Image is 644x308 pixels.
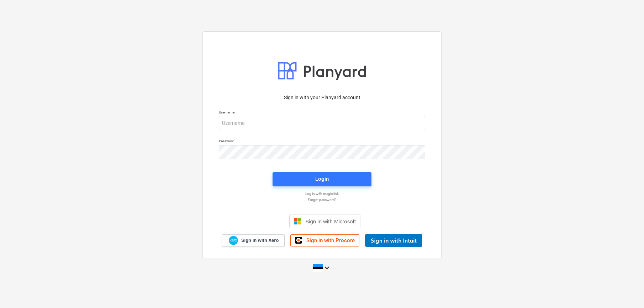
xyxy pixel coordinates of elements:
a: Log in with magic link [215,191,429,196]
p: Sign in with your Planyard account [219,94,425,101]
span: Sign in with Xero [241,237,279,244]
input: Username [219,116,425,130]
a: Sign in with Xero [222,234,285,247]
button: Login [273,172,371,186]
p: Password [219,139,425,145]
i: keyboard_arrow_down [323,264,331,272]
span: Sign in with Microsoft [305,218,356,224]
div: Login [315,174,329,184]
p: Username [219,110,425,116]
a: Forgot password? [215,197,429,202]
a: Sign in with Procore [290,234,359,246]
span: Sign in with Procore [306,237,355,244]
img: Microsoft logo [294,218,301,225]
img: Xero logo [229,236,238,245]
